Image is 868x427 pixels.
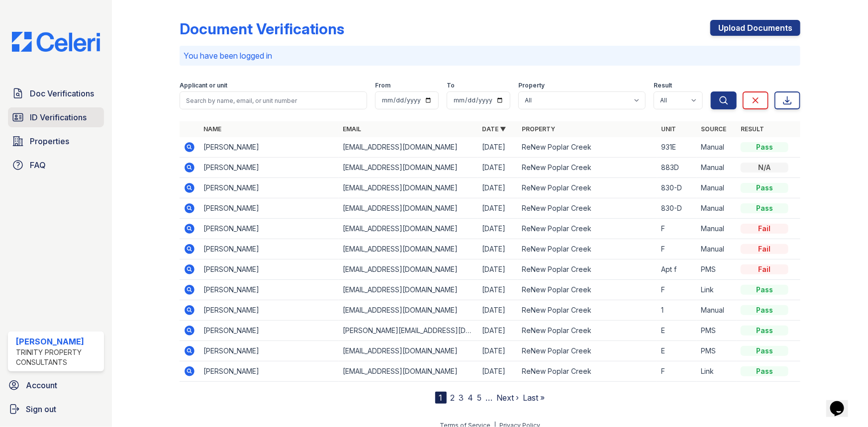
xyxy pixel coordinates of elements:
td: 1 [657,300,697,321]
td: ReNew Poplar Creek [518,341,657,361]
a: Doc Verifications [8,84,104,103]
div: N/A [741,163,788,172]
td: [EMAIL_ADDRESS][DOMAIN_NAME] [339,239,478,259]
td: ReNew Poplar Creek [518,198,657,219]
a: Last » [523,393,545,403]
td: Link [697,280,737,300]
td: ReNew Poplar Creek [518,361,657,382]
a: FAQ [8,155,104,175]
div: Document Verifications [180,20,344,38]
td: ReNew Poplar Creek [518,259,657,280]
span: ID Verifications [30,111,87,123]
td: ReNew Poplar Creek [518,137,657,158]
td: [PERSON_NAME] [199,219,339,239]
td: F [657,239,697,259]
div: Pass [741,142,788,152]
a: Properties [8,131,104,151]
td: [PERSON_NAME] [199,158,339,178]
td: ReNew Poplar Creek [518,300,657,321]
a: Email [343,125,361,133]
div: Trinity Property Consultants [16,347,100,367]
div: Pass [741,183,788,193]
td: [DATE] [478,321,518,341]
p: You have been logged in [184,50,796,62]
div: Fail [741,224,788,234]
td: [EMAIL_ADDRESS][DOMAIN_NAME] [339,341,478,361]
div: Pass [741,285,788,295]
td: [DATE] [478,137,518,158]
td: [PERSON_NAME] [199,239,339,259]
span: Doc Verifications [30,87,94,99]
td: 830-D [657,178,697,198]
td: [EMAIL_ADDRESS][DOMAIN_NAME] [339,300,478,321]
td: ReNew Poplar Creek [518,280,657,300]
td: [PERSON_NAME] [199,198,339,219]
a: Name [203,125,221,133]
a: Next › [497,393,519,403]
td: Manual [697,300,737,321]
span: Account [26,379,57,391]
td: [DATE] [478,198,518,219]
td: [DATE] [478,361,518,382]
a: Account [4,375,108,395]
div: Pass [741,346,788,356]
a: Upload Documents [710,20,800,36]
img: CE_Logo_Blue-a8612792a0a2168367f1c8372b55b34899dd931a85d93a1a3d3e32e68fde9ad4.png [4,32,108,52]
td: PMS [697,259,737,280]
td: [PERSON_NAME] [199,341,339,361]
div: 1 [435,392,447,404]
a: ID Verifications [8,107,104,127]
td: [PERSON_NAME] [199,259,339,280]
td: Apt f [657,259,697,280]
a: 4 [468,393,474,403]
td: 883D [657,158,697,178]
td: [EMAIL_ADDRESS][DOMAIN_NAME] [339,158,478,178]
a: Unit [661,125,676,133]
a: 5 [478,393,482,403]
td: [PERSON_NAME][EMAIL_ADDRESS][DOMAIN_NAME] [339,321,478,341]
td: E [657,341,697,361]
td: ReNew Poplar Creek [518,239,657,259]
span: Sign out [26,403,56,415]
td: PMS [697,341,737,361]
span: Properties [30,135,69,147]
td: Manual [697,198,737,219]
td: ReNew Poplar Creek [518,158,657,178]
td: [EMAIL_ADDRESS][DOMAIN_NAME] [339,198,478,219]
td: Manual [697,239,737,259]
td: Link [697,361,737,382]
td: [EMAIL_ADDRESS][DOMAIN_NAME] [339,137,478,158]
td: F [657,361,697,382]
td: [DATE] [478,280,518,300]
td: [PERSON_NAME] [199,280,339,300]
td: F [657,219,697,239]
td: [DATE] [478,341,518,361]
label: Result [654,82,672,89]
td: [EMAIL_ADDRESS][DOMAIN_NAME] [339,178,478,198]
input: Search by name, email, or unit number [180,91,367,109]
td: Manual [697,158,737,178]
td: Manual [697,137,737,158]
a: Source [701,125,726,133]
td: [DATE] [478,158,518,178]
label: Applicant or unit [180,82,227,89]
td: [PERSON_NAME] [199,321,339,341]
div: Fail [741,264,788,274]
a: Result [741,125,764,133]
td: [EMAIL_ADDRESS][DOMAIN_NAME] [339,259,478,280]
label: Property [518,82,545,89]
td: F [657,280,697,300]
td: [DATE] [478,178,518,198]
td: Manual [697,219,737,239]
iframe: chat widget [826,387,858,417]
td: 931E [657,137,697,158]
label: To [447,82,455,89]
a: Date ▼ [482,125,506,133]
td: ReNew Poplar Creek [518,321,657,341]
td: [DATE] [478,239,518,259]
div: [PERSON_NAME] [16,336,100,347]
div: Pass [741,366,788,376]
td: E [657,321,697,341]
td: [PERSON_NAME] [199,300,339,321]
div: Pass [741,203,788,213]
